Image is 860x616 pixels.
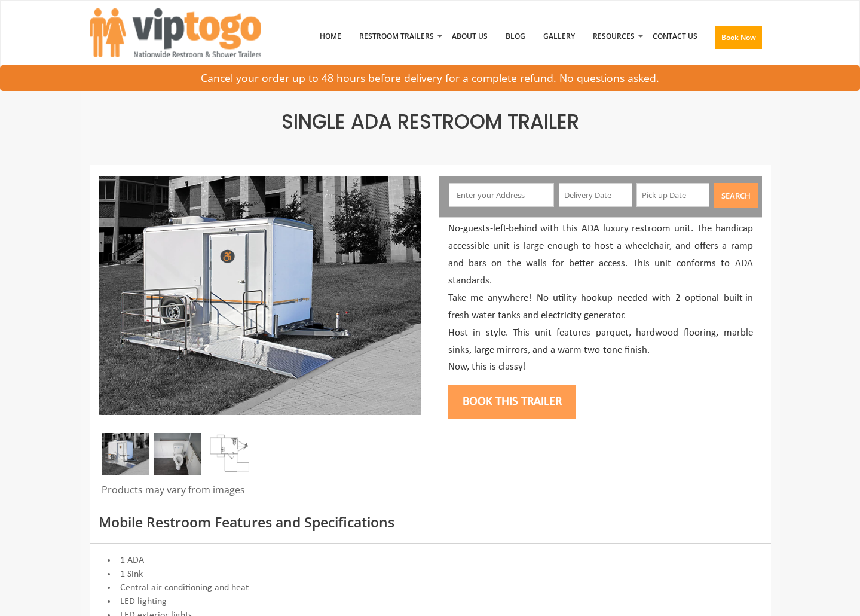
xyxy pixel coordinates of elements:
[449,183,554,207] input: Enter your Address
[99,595,762,609] li: LED lighting
[99,176,421,415] img: Single ADA
[99,515,762,530] h3: Mobile Restroom Features and Specifications
[350,5,443,68] a: Restroom Trailers
[102,433,149,475] img: Single ADA
[644,5,706,68] a: Contact Us
[99,568,762,581] li: 1 Sink
[281,108,579,136] span: Single ADA Restroom Trailer
[448,221,753,376] p: No-guests-left-behind with this ADA luxury restroom unit. The handicap accessible unit is large e...
[636,183,710,207] input: Pick up Date
[534,5,584,68] a: Gallery
[154,433,201,475] img: Single ADA Inside-min
[448,385,576,419] button: Book this trailer
[714,183,758,208] button: Search
[559,183,632,207] input: Delivery Date
[99,581,762,595] li: Central air conditioning and heat
[497,5,534,68] a: Blog
[706,5,771,75] a: Book Now
[584,5,644,68] a: Resources
[443,5,497,68] a: About Us
[99,554,762,568] li: 1 ADA
[206,433,253,475] img: Single ADA plan
[99,483,421,504] div: Products may vary from images
[90,8,261,57] img: VIPTOGO
[311,5,350,68] a: Home
[715,26,762,49] button: Book Now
